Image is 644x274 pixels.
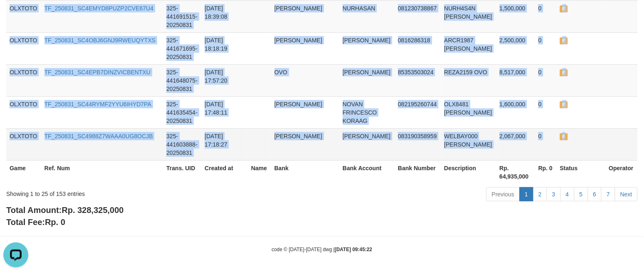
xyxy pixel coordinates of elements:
span: FAILED [560,101,568,108]
td: 85353503024 [395,64,441,96]
span: Rp. 328,325,000 [62,205,124,215]
td: 325-441691515-20250831 [163,0,201,32]
td: 2,067,000 [496,128,535,160]
td: [DATE] 17:57:20 [201,64,248,96]
td: 081230738867 [395,0,441,32]
button: Open LiveChat chat widget [3,3,28,28]
a: TF_250831_SC4OBJ6GNJ9RWEUQYTXS [45,37,156,44]
td: OLXTOTO [6,64,41,96]
td: OLX8481 [PERSON_NAME] [441,96,496,128]
b: Total Fee: [6,218,65,227]
td: 1,500,000 [496,0,535,32]
th: Bank Number [395,160,441,184]
th: Created at [201,160,248,184]
td: [PERSON_NAME] [339,32,395,64]
td: NURHASAN [339,0,395,32]
a: TF_250831_SC4988Z7WAAA0UG8OCJB [45,133,153,139]
th: Status [557,160,606,184]
th: Game [6,160,41,184]
td: OLXTOTO [6,32,41,64]
td: [PERSON_NAME] [339,128,395,160]
td: 082195260744 [395,96,441,128]
td: 083190358959 [395,128,441,160]
td: 325-441603888-20250831 [163,128,201,160]
td: [PERSON_NAME] [271,32,339,64]
small: code © [DATE]-[DATE] dwg | [272,247,372,252]
a: TF_250831_SC4EMYD8PUZP2CVE67U4 [45,5,154,12]
span: FAILED [560,5,568,12]
a: 6 [588,187,602,201]
th: Operator [606,160,638,184]
a: Next [615,187,638,201]
td: OLXTOTO [6,96,41,128]
td: 0 [535,128,557,160]
a: 7 [601,187,615,201]
span: FAILED [560,37,568,44]
td: ARCR1987 [PERSON_NAME] [441,32,496,64]
td: REZA2159 OVO [441,64,496,96]
td: [DATE] 17:48:11 [201,96,248,128]
th: Rp. 64,935,000 [496,160,535,184]
td: 1,600,000 [496,96,535,128]
td: [DATE] 17:18:27 [201,128,248,160]
a: 3 [547,187,561,201]
td: [DATE] 18:39:08 [201,0,248,32]
a: 2 [533,187,547,201]
td: [DATE] 18:18:19 [201,32,248,64]
td: 325-441671695-20250831 [163,32,201,64]
th: Bank Account [339,160,395,184]
th: Description [441,160,496,184]
td: NURH4S4N [PERSON_NAME] [441,0,496,32]
td: 0 [535,64,557,96]
span: FAILED [560,133,568,140]
span: Rp. 0 [45,218,65,227]
a: TF_250831_SC4EPB7DINZVICBENTXU [45,69,151,76]
b: Total Amount: [6,205,124,215]
td: 325-441635454-20250831 [163,96,201,128]
a: Previous [486,187,520,201]
th: Name [248,160,271,184]
th: Trans. UID [163,160,201,184]
td: OLXTOTO [6,0,41,32]
th: Ref. Num [41,160,163,184]
td: 2,500,000 [496,32,535,64]
a: 4 [560,187,575,201]
td: NOVAN FRINCESCO KORAAG [339,96,395,128]
td: 0816286318 [395,32,441,64]
a: TF_250831_SC44RYMF2YYU6IHYD7PA [45,101,151,108]
td: 0 [535,0,557,32]
td: [PERSON_NAME] [271,96,339,128]
a: 1 [520,187,534,201]
td: [PERSON_NAME] [339,64,395,96]
td: [PERSON_NAME] [271,0,339,32]
td: 0 [535,32,557,64]
td: OVO [271,64,339,96]
td: 325-441648075-20250831 [163,64,201,96]
td: OLXTOTO [6,128,41,160]
a: 5 [574,187,588,201]
td: 8,517,000 [496,64,535,96]
th: Bank [271,160,339,184]
span: FAILED [560,69,568,76]
th: Rp. 0 [535,160,557,184]
strong: [DATE] 09:45:22 [335,247,372,252]
td: [PERSON_NAME] [271,128,339,160]
td: WELBAY000 [PERSON_NAME] [441,128,496,160]
div: Showing 1 to 25 of 153 entries [6,186,262,198]
td: 0 [535,96,557,128]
